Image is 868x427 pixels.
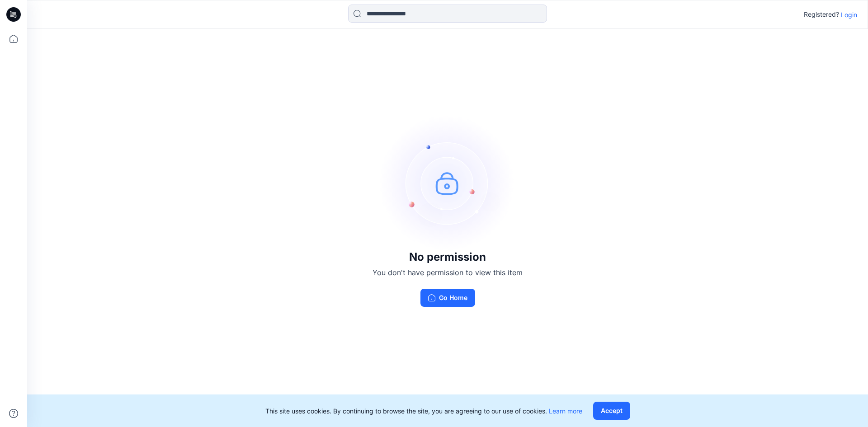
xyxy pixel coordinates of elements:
img: no-perm.svg [380,115,515,251]
p: This site uses cookies. By continuing to browse the site, you are agreeing to our use of cookies. [265,406,582,416]
button: Accept [593,402,630,420]
p: Login [841,10,857,19]
p: You don't have permission to view this item [373,267,523,278]
a: Learn more [549,407,582,415]
button: Go Home [420,289,475,307]
p: Registered? [804,9,839,20]
h3: No permission [373,251,523,263]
